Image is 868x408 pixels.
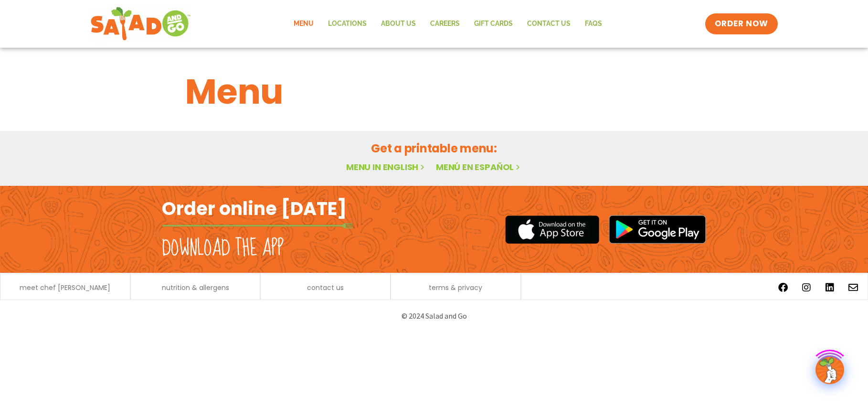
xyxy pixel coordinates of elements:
h2: Order online [DATE] [162,197,347,220]
a: GIFT CARDS [467,13,520,35]
a: ORDER NOW [705,13,778,34]
a: Menu [286,13,321,35]
a: Locations [321,13,374,35]
a: nutrition & allergens [162,284,229,291]
span: ORDER NOW [715,18,768,30]
a: meet chef [PERSON_NAME] [20,284,110,291]
img: google_play [609,215,706,244]
nav: Menu [286,13,609,35]
a: Menu in English [346,161,426,173]
img: new-SAG-logo-768×292 [90,5,191,43]
a: FAQs [578,13,609,35]
h2: Get a printable menu: [185,140,683,157]
a: Careers [423,13,467,35]
a: contact us [307,284,344,291]
a: Contact Us [520,13,578,35]
p: © 2024 Salad and Go [167,310,701,322]
h2: Download the app [162,235,284,262]
a: About Us [374,13,423,35]
img: fork [162,223,353,228]
a: Menú en español [436,161,522,173]
img: appstore [505,214,599,245]
h1: Menu [185,66,683,118]
a: terms & privacy [429,284,482,291]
